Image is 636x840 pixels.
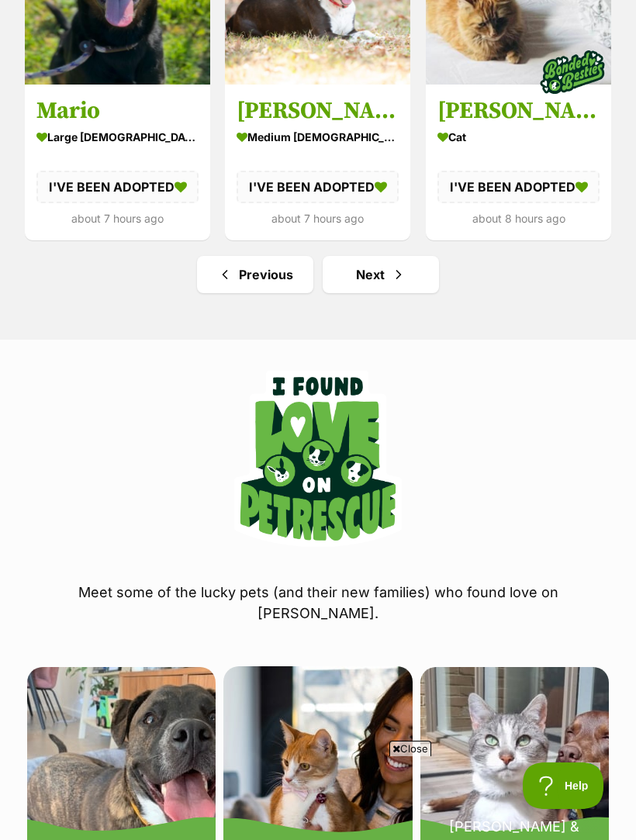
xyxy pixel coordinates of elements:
div: about 8 hours ago [437,208,600,229]
h3: [PERSON_NAME] & River [437,96,600,126]
div: large [DEMOGRAPHIC_DATA] Dog [36,126,199,148]
iframe: Advertisement [36,762,600,832]
nav: Pagination [23,256,613,293]
a: [PERSON_NAME] & River Cat I'VE BEEN ADOPTED about 8 hours ago favourite [426,85,611,240]
div: I'VE BEEN ADOPTED [437,171,600,203]
div: about 7 hours ago [36,208,199,229]
div: medium [DEMOGRAPHIC_DATA] Dog [237,126,399,148]
div: Cat [437,126,600,148]
img: Found love on PetRescue [234,371,402,547]
a: Previous page [197,256,313,293]
img: bonded besties [534,33,611,111]
a: Mario large [DEMOGRAPHIC_DATA] Dog I'VE BEEN ADOPTED about 7 hours ago favourite [25,85,210,240]
span: Close [389,741,431,756]
iframe: Help Scout Beacon - Open [523,762,605,809]
div: I'VE BEEN ADOPTED [36,171,199,203]
h3: Mario [36,96,199,126]
div: about 7 hours ago [237,208,399,229]
h3: [PERSON_NAME] [237,96,399,126]
div: I'VE BEEN ADOPTED [237,171,399,203]
a: Next page [323,256,439,293]
p: Meet some of the lucky pets (and their new families) who found love on [PERSON_NAME]. [23,582,613,624]
a: [PERSON_NAME] medium [DEMOGRAPHIC_DATA] Dog I'VE BEEN ADOPTED about 7 hours ago favourite [225,85,410,240]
